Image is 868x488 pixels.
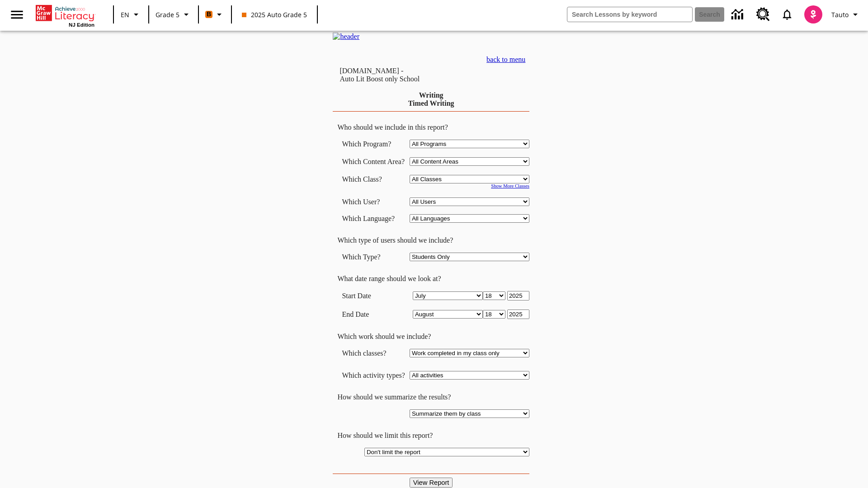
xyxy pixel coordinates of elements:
button: Language: EN, Select a language [117,6,146,23]
span: EN [121,10,129,19]
input: search field [567,7,692,22]
a: Resource Center, Will open in new tab [751,2,775,27]
td: Which User? [342,197,405,206]
button: Boost Class color is orange. Change class color [202,6,228,23]
nobr: Which Content Area? [342,158,405,165]
img: header [333,33,359,41]
span: Grade 5 [156,10,179,19]
td: How should we limit this report? [333,432,529,440]
td: Start Date [342,291,405,300]
td: Which classes? [342,349,405,357]
button: Open side menu [4,1,30,28]
td: Which work should we include? [333,333,529,341]
div: Home [36,3,94,28]
img: avatar image [804,5,822,23]
span: Tauto [831,10,849,19]
td: Who should we include in this report? [333,123,529,131]
td: Which Type? [342,253,405,261]
button: Select a new avatar [799,3,828,26]
a: back to menu [486,56,525,63]
td: How should we summarize the results? [333,393,529,401]
td: Which Program? [342,140,405,148]
button: Grade: Grade 5, Select a grade [152,6,195,23]
input: View Report [410,478,453,488]
td: Which Language? [342,214,405,223]
td: End Date [342,310,405,319]
span: B [207,9,211,20]
td: [DOMAIN_NAME] - [340,67,454,83]
td: Which type of users should we include? [333,236,529,244]
nobr: Auto Lit Boost only School [340,75,420,83]
span: NJ Edition [69,22,94,28]
a: Data Center [726,2,751,27]
td: What date range should we look at? [333,275,529,283]
td: Which activity types? [342,371,405,380]
td: Which Class? [342,175,405,183]
span: 2025 Auto Grade 5 [242,10,307,19]
a: Show More Classes [491,183,529,188]
button: Profile/Settings [828,6,864,23]
a: Notifications [775,3,799,26]
a: Writing Timed Writing [408,91,454,107]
